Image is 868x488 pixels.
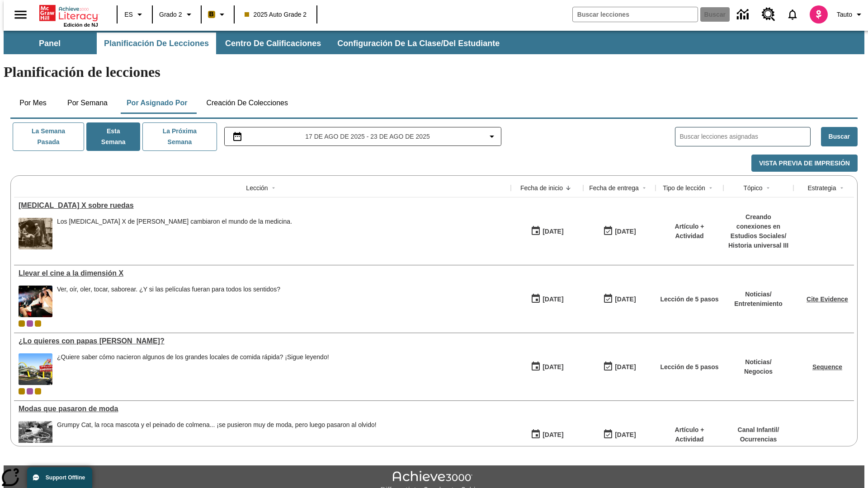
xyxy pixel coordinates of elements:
button: Vista previa de impresión [751,155,858,172]
div: Clase actual [19,320,25,327]
button: 07/19/25: Primer día en que estuvo disponible la lección [528,426,566,443]
button: Sort [563,183,574,193]
p: Lección de 5 pasos [660,295,718,304]
div: Subbarra de navegación [4,33,508,54]
h1: Planificación de lecciones [4,64,864,80]
img: Uno de los primeros locales de McDonald's, con el icónico letrero rojo y los arcos amarillos. [19,353,52,385]
button: Centro de calificaciones [218,33,328,54]
div: [DATE] [615,294,636,305]
span: Tauto [837,10,852,19]
button: Sort [268,183,279,193]
a: Sequence [812,363,842,371]
div: ¿Lo quieres con papas fritas? [19,337,506,345]
img: Foto en blanco y negro de dos personas uniformadas colocando a un hombre en una máquina de rayos ... [19,218,52,249]
div: [DATE] [542,361,563,373]
div: Lección [246,183,268,192]
button: 06/30/26: Último día en que podrá accederse la lección [600,426,639,443]
span: Support Offline [46,474,85,481]
div: Fecha de inicio [520,183,563,192]
div: OL 2025 Auto Grade 3 [27,388,33,394]
div: Grumpy Cat, la roca mascota y el peinado de colmena... ¡se pusieron muy de moda, pero luego pasar... [57,421,377,429]
div: Los [MEDICAL_DATA] X de [PERSON_NAME] cambiaron el mundo de la medicina. [57,218,292,225]
a: Rayos X sobre ruedas, Lecciones [19,202,506,210]
div: [DATE] [542,429,563,441]
button: 07/26/25: Primer día en que estuvo disponible la lección [528,358,566,375]
button: Lenguaje: ES, Selecciona un idioma [120,6,149,23]
p: Canal Infantil / [738,425,779,435]
a: Llevar el cine a la dimensión X, Lecciones [19,269,506,277]
div: [DATE] [615,429,636,441]
div: [DATE] [542,294,563,305]
button: Buscar [821,127,858,146]
div: OL 2025 Auto Grade 3 [27,320,33,327]
button: Por asignado por [119,92,195,114]
p: Ocurrencias [738,435,779,444]
div: Estrategia [807,183,836,192]
button: Abrir el menú lateral [7,1,34,28]
div: ¿Quiere saber cómo nacieron algunos de los grandes locales de comida rápida? ¡Sigue leyendo! [57,353,329,361]
button: Por semana [60,92,115,114]
button: La semana pasada [13,122,84,151]
span: B [209,9,214,20]
button: Perfil/Configuración [833,6,868,23]
a: Modas que pasaron de moda, Lecciones [19,405,506,413]
button: 08/20/25: Último día en que podrá accederse la lección [600,223,639,240]
div: Rayos X sobre ruedas [19,202,506,210]
div: New 2025 class [35,388,41,394]
div: [DATE] [615,226,636,237]
input: Buscar lecciones asignadas [680,130,810,143]
span: Edición de NJ [64,22,98,28]
div: New 2025 class [35,320,41,327]
p: Creando conexiones en Estudios Sociales / [728,212,789,241]
span: Grado 2 [159,10,182,19]
p: Noticias / [734,290,783,299]
div: Fecha de entrega [589,183,639,192]
div: ¿Quiere saber cómo nacieron algunos de los grandes locales de comida rápida? ¡Sigue leyendo! [57,353,329,385]
input: Buscar campo [573,7,698,22]
button: Sort [836,183,847,193]
div: Llevar el cine a la dimensión X [19,269,506,277]
div: Clase actual [19,388,25,394]
button: Grado: Grado 2, Elige un grado [156,6,198,23]
button: Configuración de la clase/del estudiante [330,33,507,54]
button: Creación de colecciones [199,92,295,114]
span: 17 de ago de 2025 - 23 de ago de 2025 [305,132,429,141]
div: Subbarra de navegación [4,31,864,54]
a: Centro de recursos, Se abrirá en una pestaña nueva. [756,2,781,27]
div: Los rayos X de Marie Curie cambiaron el mundo de la medicina. [57,218,292,249]
span: Grumpy Cat, la roca mascota y el peinado de colmena... ¡se pusieron muy de moda, pero luego pasar... [57,421,377,453]
div: Tópico [743,183,762,192]
button: La próxima semana [142,122,217,151]
a: Portada [39,4,98,22]
button: 08/18/25: Primer día en que estuvo disponible la lección [528,291,566,308]
img: El panel situado frente a los asientos rocía con agua nebulizada al feliz público en un cine equi... [19,286,52,317]
div: [DATE] [615,361,636,373]
button: Boost El color de la clase es anaranjado claro. Cambiar el color de la clase. [204,6,231,23]
div: Portada [39,3,98,28]
button: Panel [5,33,95,54]
button: Escoja un nuevo avatar [804,3,833,26]
img: foto en blanco y negro de una chica haciendo girar unos hula-hulas en la década de 1950 [19,421,52,453]
p: Lección de 5 pasos [660,362,718,372]
p: Artículo + Actividad [660,222,719,241]
button: Por mes [10,92,56,114]
p: Negocios [744,367,773,376]
button: Sort [705,183,716,193]
button: 08/24/25: Último día en que podrá accederse la lección [600,291,639,308]
a: ¿Lo quieres con papas fritas?, Lecciones [19,337,506,345]
img: avatar image [810,5,828,23]
button: Esta semana [86,122,140,151]
a: Centro de información [731,2,756,27]
p: Entretenimiento [734,299,783,309]
button: Planificación de lecciones [97,33,216,54]
p: Historia universal III [728,241,789,250]
div: Ver, oír, oler, tocar, saborear. ¿Y si las películas fueran para todos los sentidos? [57,286,280,317]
